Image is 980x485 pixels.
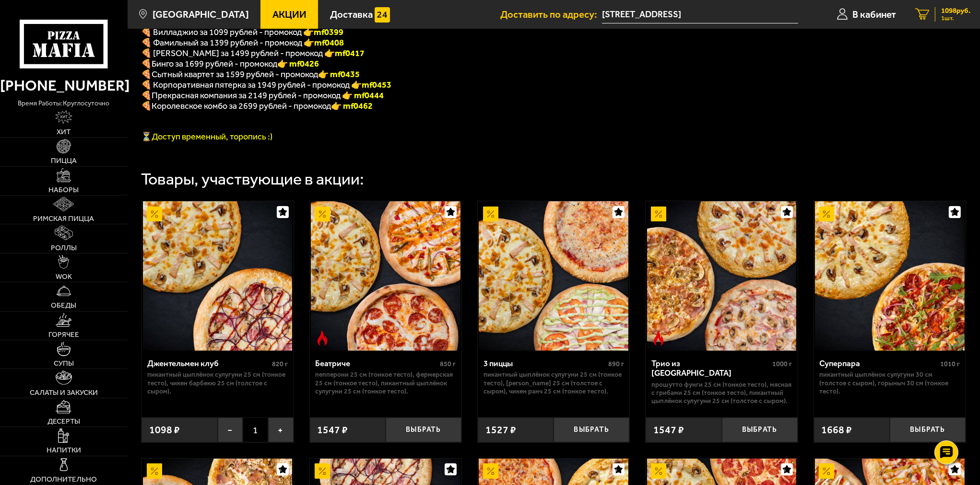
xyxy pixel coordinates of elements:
[141,101,152,111] font: 🍕
[147,207,162,222] img: Акционный
[890,417,966,442] button: Выбрать
[141,80,391,90] span: 🍕 Корпоративная пятерка за 1949 рублей - промокод 👉
[479,201,628,351] img: 3 пиццы
[819,370,960,395] p: Пикантный цыплёнок сулугуни 30 см (толстое с сыром), Горыныч 30 см (тонкое тесто).
[51,302,76,309] span: Обеды
[362,80,391,90] b: mf0453
[141,90,152,101] font: 🍕
[651,463,666,479] img: Акционный
[819,207,834,222] img: Акционный
[386,417,461,442] button: Выбрать
[54,360,74,367] span: Супы
[483,207,498,222] img: Акционный
[318,69,360,80] b: 👉 mf0435
[315,207,330,222] img: Акционный
[651,207,666,222] img: Акционный
[483,463,498,479] img: Акционный
[484,358,606,368] div: 3 пиццы
[48,186,79,194] span: Наборы
[147,370,288,395] p: Пикантный цыплёнок сулугуни 25 см (тонкое тесто), Чикен Барбекю 25 см (толстое с сыром).
[651,381,792,405] p: Прошутто Фунги 25 см (тонкое тесто), Мясная с грибами 25 см (тонкое тесто), Пикантный цыплёнок су...
[142,201,293,351] a: АкционныйДжентельмен клуб
[47,418,80,425] span: Десерты
[141,131,272,142] span: ⏳Доступ временный, торопись :)
[651,331,666,346] img: Острое блюдо
[51,244,77,252] span: Роллы
[147,463,162,479] img: Акционный
[772,360,792,368] span: 1000 г
[277,58,319,69] b: 👉 mf0426
[822,424,852,436] span: 1668 ₽
[141,69,152,80] b: 🍕
[941,15,970,22] span: 1 шт.
[315,358,437,368] div: Беатриче
[141,27,343,37] span: 🍕 Вилладжио за 1099 рублей - промокод 👉
[646,201,797,351] a: АкционныйОстрое блюдоТрио из Рио
[314,37,344,48] b: mf0408
[940,360,960,368] span: 1010 г
[342,90,384,101] font: 👉 mf0444
[149,424,180,436] span: 1098 ₽
[651,358,770,378] div: Трио из [GEOGRAPHIC_DATA]
[33,215,94,222] span: Римская пицца
[852,10,896,19] span: В кабинет
[814,201,966,351] a: АкционныйСуперпара
[335,48,365,58] b: mf0417
[314,27,343,37] b: mf0399
[484,370,624,395] p: Пикантный цыплёнок сулугуни 25 см (тонкое тесто), [PERSON_NAME] 25 см (толстое с сыром), Чикен Ра...
[375,7,390,23] img: 15daf4d41897b9f0e9f617042186c801.svg
[500,10,602,19] span: Доставить по адресу:
[48,331,79,338] span: Горячее
[602,6,798,23] span: Санкт-Петербург, Красное Село, Гвардейская улица, 19к1, подъезд 4
[647,201,797,351] img: Трио из Рио
[819,463,834,479] img: Акционный
[141,171,364,187] div: Товары, участвующие в акции:
[143,201,293,351] img: Джентельмен клуб
[331,101,373,111] font: 👉 mf0462
[153,10,249,19] span: [GEOGRAPHIC_DATA]
[653,424,684,436] span: 1547 ₽
[941,7,970,14] span: 1098 руб.
[440,360,456,368] span: 850 г
[315,463,330,479] img: Акционный
[815,201,965,351] img: Суперпара
[819,358,938,368] div: Суперпара
[57,128,71,136] span: Хит
[722,417,798,442] button: Выбрать
[315,331,330,346] img: Острое блюдо
[141,58,152,69] b: 🍕
[330,10,373,19] span: Доставка
[152,101,331,111] span: Королевское комбо за 2699 рублей - промокод
[243,417,268,442] span: 1
[554,417,629,442] button: Выбрать
[30,476,97,483] span: Дополнительно
[141,37,344,48] span: 🍕 Фамильный за 1399 рублей - промокод 👉
[310,201,461,351] a: АкционныйОстрое блюдоБеатриче
[141,48,365,58] span: 🍕 [PERSON_NAME] за 1499 рублей - промокод 👉
[272,10,307,19] span: Акции
[608,360,624,368] span: 890 г
[152,58,277,69] span: Бинго за 1699 рублей - промокод
[315,370,456,395] p: Пепперони 25 см (тонкое тесто), Фермерская 25 см (тонкое тесто), Пикантный цыплёнок сулугуни 25 с...
[485,424,516,436] span: 1527 ₽
[152,69,318,80] span: Сытный квартет за 1599 рублей - промокод
[30,389,98,396] span: Салаты и закуски
[311,201,460,351] img: Беатриче
[318,424,348,436] span: 1547 ₽
[56,273,72,280] span: WOK
[478,201,629,351] a: Акционный3 пиццы
[51,157,77,164] span: Пицца
[47,447,81,454] span: Напитки
[272,360,288,368] span: 820 г
[218,417,243,442] button: −
[147,358,270,368] div: Джентельмен клуб
[152,90,342,101] span: Прекрасная компания за 2149 рублей - промокод
[602,6,798,23] input: Ваш адрес доставки
[268,417,294,442] button: +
